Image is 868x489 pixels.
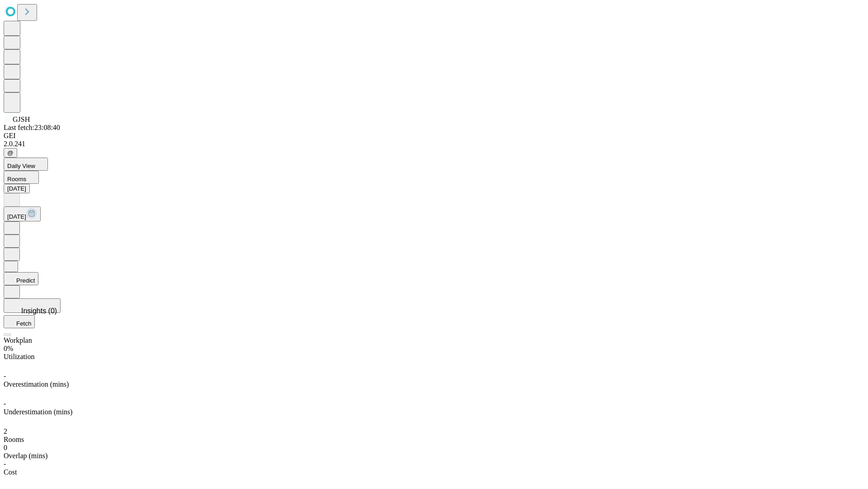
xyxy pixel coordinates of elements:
[7,213,26,220] span: [DATE]
[7,149,14,156] span: @
[4,171,39,184] button: Rooms
[4,353,34,360] span: Utilization
[4,298,61,313] button: Insights (0)
[4,408,72,416] span: Underestimation (mins)
[4,148,17,158] button: @
[4,336,32,344] span: Workplan
[4,140,864,148] div: 2.0.241
[4,427,7,435] span: 2
[4,444,7,451] span: 0
[4,372,6,380] span: -
[4,468,17,476] span: Cost
[4,272,38,285] button: Predict
[4,460,6,468] span: -
[4,124,60,131] span: Last fetch: 23:08:40
[4,315,35,328] button: Fetch
[4,380,69,388] span: Overestimation (mins)
[4,206,41,221] button: [DATE]
[4,132,864,140] div: GEI
[7,163,35,169] span: Daily View
[4,452,47,460] span: Overlap (mins)
[4,345,13,352] span: 0%
[7,176,26,182] span: Rooms
[4,158,48,171] button: Daily View
[4,436,24,443] span: Rooms
[4,400,6,407] span: -
[21,307,57,315] span: Insights (0)
[4,184,30,193] button: [DATE]
[13,115,30,123] span: GJSH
